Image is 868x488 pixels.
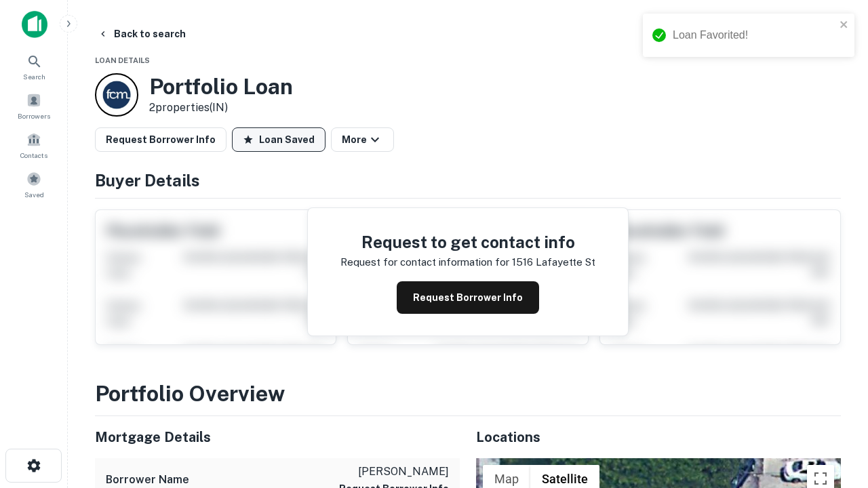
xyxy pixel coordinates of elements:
[95,56,150,64] span: Loan Details
[232,127,325,152] button: Loan Saved
[20,150,47,161] span: Contacts
[476,427,841,447] h5: Locations
[4,127,64,163] a: Contacts
[512,254,595,270] p: 1516 lafayette st
[4,166,64,203] a: Saved
[22,11,47,38] img: capitalize-icon.png
[23,71,45,82] span: Search
[95,427,460,447] h5: Mortgage Details
[106,472,189,488] h6: Borrower Name
[24,189,44,200] span: Saved
[4,48,64,85] a: Search
[149,100,293,116] p: 2 properties (IN)
[331,127,394,152] button: More
[840,19,849,32] button: close
[149,74,293,100] h3: Portfolio Loan
[95,168,841,192] h4: Buyer Details
[92,22,191,46] button: Back to search
[339,464,449,480] p: [PERSON_NAME]
[95,127,226,152] button: Request Borrower Info
[4,87,64,124] a: Borrowers
[800,380,868,445] iframe: Chat Widget
[95,378,841,410] h3: Portfolio Overview
[18,110,50,121] span: Borrowers
[397,281,539,314] button: Request Borrower Info
[673,27,835,43] div: Loan Favorited!
[340,230,595,254] h4: Request to get contact info
[340,254,509,270] p: Request for contact information for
